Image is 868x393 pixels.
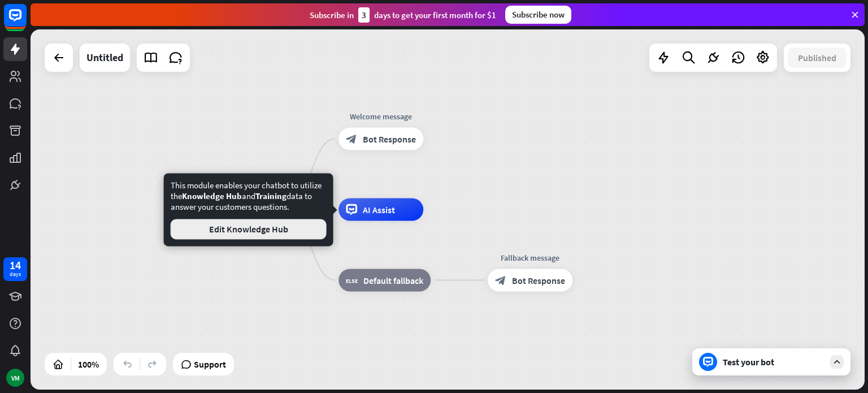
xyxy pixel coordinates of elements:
[171,219,327,239] button: Edit Knowledge Hub
[182,191,242,201] span: Knowledge Hub
[479,252,581,264] div: Fallback message
[495,275,506,286] i: block_bot_response
[358,7,370,23] div: 3
[363,275,423,286] span: Default fallback
[171,180,327,239] div: This module enables your chatbot to utilize the and data to answer your customers questions.
[3,257,27,281] a: 14 days
[346,275,358,286] i: block_fallback
[86,44,123,72] div: Untitled
[723,356,824,368] div: Test your bot
[363,133,416,145] span: Bot Response
[346,133,357,145] i: block_bot_response
[505,6,571,24] div: Subscribe now
[10,270,21,278] div: days
[255,191,287,201] span: Training
[6,369,24,387] div: VM
[9,5,43,38] button: Open LiveChat chat widget
[788,47,847,68] button: Published
[75,355,102,373] div: 100%
[330,111,432,122] div: Welcome message
[10,260,21,270] div: 14
[194,355,226,373] span: Support
[310,7,496,23] div: Subscribe in days to get your first month for $1
[363,204,395,215] span: AI Assist
[512,275,565,286] span: Bot Response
